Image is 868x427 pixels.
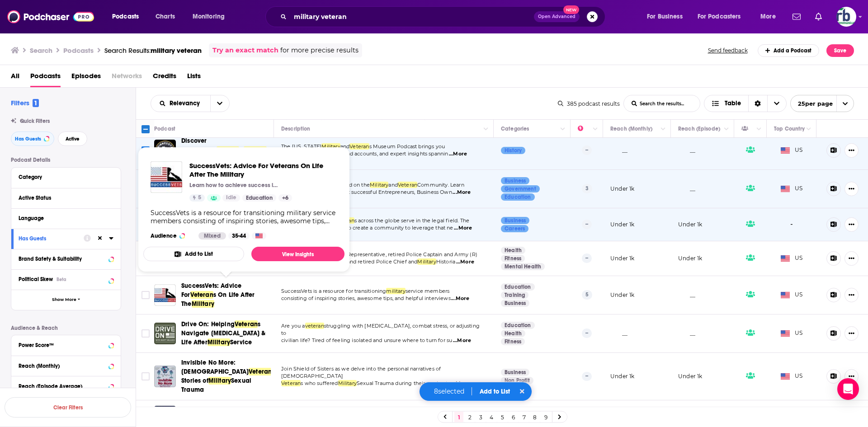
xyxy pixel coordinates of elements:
[781,329,803,338] span: US
[641,9,694,24] button: open menu
[465,412,474,422] a: 2
[19,174,108,180] div: Category
[290,9,534,24] input: Search podcasts, credits, & more...
[590,124,601,135] button: Column Actions
[501,123,529,134] div: Categories
[501,247,525,254] a: Health
[678,254,702,262] p: Under 1k
[582,328,592,338] p: --
[406,288,450,294] span: service members
[189,182,280,189] p: Learn how to achieve success in your career and life after leaving the [MEDICAL_DATA]
[301,380,338,386] span: s who suffered
[19,276,53,282] span: Political Skew
[181,368,276,385] span: s' Stories of
[104,46,202,55] a: Search Results:military veteran
[836,7,856,27] img: User Profile
[112,69,142,87] span: Networks
[142,291,150,299] span: Toggle select row
[11,69,19,87] span: All
[844,251,859,266] button: Show More Button
[7,8,94,25] img: Podchaser - Follow, Share and Rate Podcasts
[758,44,820,57] a: Add a Podcast
[143,247,244,261] button: Add to List
[451,295,469,302] span: ...More
[582,145,592,155] p: --
[19,383,106,389] div: Reach (Episode Average)
[501,263,545,270] a: Mental Health
[354,217,469,224] span: s across the globe serve in the legal field. The
[658,124,669,135] button: Column Actions
[20,118,50,124] span: Quick Filters
[456,258,474,266] span: ...More
[453,337,471,344] span: ...More
[242,194,276,202] a: Education
[754,9,787,24] button: open menu
[509,412,518,422] a: 6
[104,46,202,55] div: Search Results:
[181,291,255,308] span: s On Life After The
[19,380,113,391] button: Reach (Episode Average)
[187,69,201,87] span: Lists
[678,221,702,228] p: Under 1k
[501,300,529,307] a: Business
[281,225,453,231] span: purpose of this podcast is to create a community to leverage that ne
[181,320,271,347] a: Drive On: HelpingVeterans Navigate [MEDICAL_DATA] & Life AfterMilitaryService
[170,100,203,107] span: Relevancy
[71,69,101,87] a: Episodes
[11,131,54,146] button: Has Guests
[181,282,271,309] a: SuccessVets: Advice ForVeterans On Life After TheMilitary
[501,377,533,384] a: Non Profit
[281,251,477,258] span: Former [US_STATE] State Representative, retired Police Captain and Army (R)
[181,377,251,394] span: Sexual Trauma
[582,253,592,263] p: --
[210,95,229,112] button: open menu
[281,189,452,195] span: from some of [DATE] most successful Entrepreneurs, Business Own
[610,372,634,380] p: Under 1k
[274,6,614,27] div: Search podcasts, credits, & more...
[151,161,182,193] img: SuccessVets: Advice For Veterans On Life After The Military
[610,123,652,134] div: Reach (Monthly)
[66,136,80,141] span: Active
[826,44,854,57] button: Save
[57,277,66,282] div: Beta
[844,369,859,384] button: Show More Button
[357,380,451,386] span: Sexual Trauma during their service to
[844,182,859,196] button: Show More Button
[154,284,176,306] img: SuccessVets: Advice For Veterans On Life After The Military
[19,273,113,285] button: Political SkewBeta
[19,256,106,262] div: Brand Safety & Suitability
[836,7,856,27] span: Logged in as johannarb
[19,360,113,371] button: Reach (Monthly)
[30,69,61,87] span: Podcasts
[790,95,854,112] button: open menu
[501,369,529,376] a: Business
[15,136,41,141] span: Has Guests
[281,150,448,157] span: compelling stories, firsthand accounts, and expert insights spannin
[811,9,826,24] a: Show notifications dropdown
[280,45,359,56] span: for more precise results
[610,254,634,262] p: Under 1k
[19,253,113,264] button: Brand Safety & Suitability
[33,99,39,107] span: 1
[19,363,106,369] div: Reach (Monthly)
[501,185,540,192] a: Government
[501,338,525,345] a: Fitness
[844,326,859,341] button: Show More Button
[541,412,550,422] a: 9
[19,235,78,242] div: Has Guests
[112,10,139,23] span: Podcasts
[305,323,324,329] span: veteran
[154,123,175,134] div: Podcast
[498,412,507,422] a: 5
[417,182,464,188] span: Community. Learn
[19,171,113,183] button: Category
[369,143,445,150] span: s Museum Podcast brings you
[106,9,151,24] button: open menu
[154,366,176,387] img: Invisible No More: Lady Veterans' Stories of Military Sexual Trauma
[19,195,108,201] div: Active Status
[563,5,580,14] span: New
